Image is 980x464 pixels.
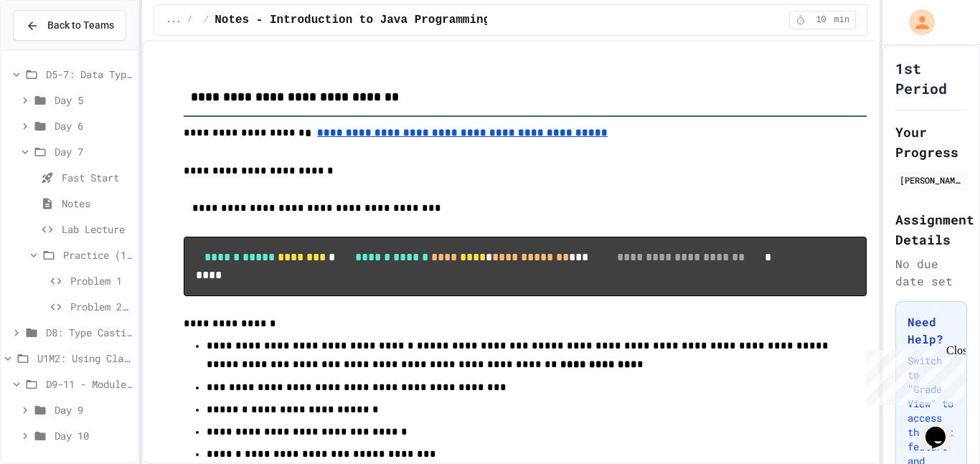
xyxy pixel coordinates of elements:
[215,11,490,29] span: Notes - Introduction to Java Programming
[895,58,967,98] h1: 1st Period
[70,273,132,288] span: Problem 1
[187,14,192,26] span: /
[908,313,955,348] h3: Need Help?
[895,209,967,250] h2: Assignment Details
[46,67,132,82] span: D5-7: Data Types and Number Calculations
[55,144,132,159] span: Day 7
[46,325,132,340] span: D8: Type Casting
[204,14,209,26] span: /
[37,351,132,366] span: U1M2: Using Classes and Objects
[62,196,132,211] span: Notes
[900,174,963,186] div: [PERSON_NAME] [PERSON_NAME]
[810,14,833,26] span: 10
[13,10,126,41] button: Back to Teams
[834,14,850,26] span: min
[70,299,132,314] span: Problem 2: Mission Resource Calculator
[55,428,132,443] span: Day 10
[62,222,132,237] span: Lab Lecture
[861,344,966,405] iframe: chat widget
[166,14,182,26] span: ...
[55,118,132,133] span: Day 6
[46,377,132,392] span: D9-11 - Module Wrap Up
[894,6,938,39] div: My Account
[55,402,132,417] span: Day 9
[55,93,132,108] span: Day 5
[63,247,132,262] span: Practice (15 mins)
[6,6,99,91] div: Chat with us now!Close
[47,18,114,33] span: Back to Teams
[62,170,132,185] span: Fast Start
[895,255,967,290] div: No due date set
[895,122,967,162] h2: Your Progress
[920,407,966,450] iframe: chat widget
